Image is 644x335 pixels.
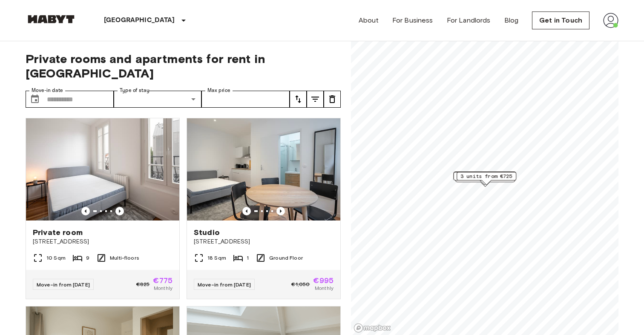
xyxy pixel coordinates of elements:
a: Marketing picture of unit FR-18-004-002-01Previous imagePrevious imageStudio[STREET_ADDRESS]18 Sq... [187,118,341,299]
a: For Landlords [447,15,491,26]
span: Monthly [315,284,333,292]
div: Map marker [454,172,516,185]
div: Map marker [454,172,516,185]
span: Private rooms and apartments for rent in [GEOGRAPHIC_DATA] [26,52,341,80]
span: 9 [86,254,89,262]
span: 18 Sqm [207,254,226,262]
img: Marketing picture of unit FR-18-004-001-04 [26,118,179,220]
span: Private room [33,227,83,238]
span: 3 units from €725 [460,172,512,180]
span: Move-in from [DATE] [198,281,251,288]
span: Multi-floors [110,254,139,262]
div: Map marker [457,172,516,185]
a: Blog [504,15,519,26]
button: tune [307,91,324,108]
a: Mapbox logo [354,323,391,333]
a: For Business [392,15,433,26]
a: Get in Touch [532,11,589,29]
button: tune [324,91,341,108]
button: tune [290,91,307,108]
span: 10 Sqm [46,254,66,262]
span: 1 [247,254,249,262]
button: Previous image [81,207,90,215]
button: Previous image [115,207,124,215]
button: Previous image [242,207,251,215]
p: [GEOGRAPHIC_DATA] [104,15,175,26]
span: Studio [194,227,220,238]
img: Habyt [26,15,77,23]
label: Move-in date [32,87,63,94]
label: Type of stay [120,87,149,94]
span: [STREET_ADDRESS] [33,238,172,246]
img: avatar [603,13,618,28]
span: Ground Floor [269,254,303,262]
a: About [359,15,379,26]
a: Marketing picture of unit FR-18-004-001-04Previous imagePrevious imagePrivate room[STREET_ADDRESS... [26,118,180,299]
span: €1,050 [291,281,310,288]
span: [STREET_ADDRESS] [194,238,333,246]
span: €825 [136,281,150,288]
button: Choose date [26,91,43,108]
img: Marketing picture of unit FR-18-004-002-01 [187,118,340,220]
label: Max price [207,87,230,94]
span: Move-in from [DATE] [37,281,90,288]
span: Monthly [154,284,172,292]
span: €995 [313,277,333,284]
button: Previous image [276,207,285,215]
div: Map marker [454,172,514,185]
span: €775 [153,277,172,284]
